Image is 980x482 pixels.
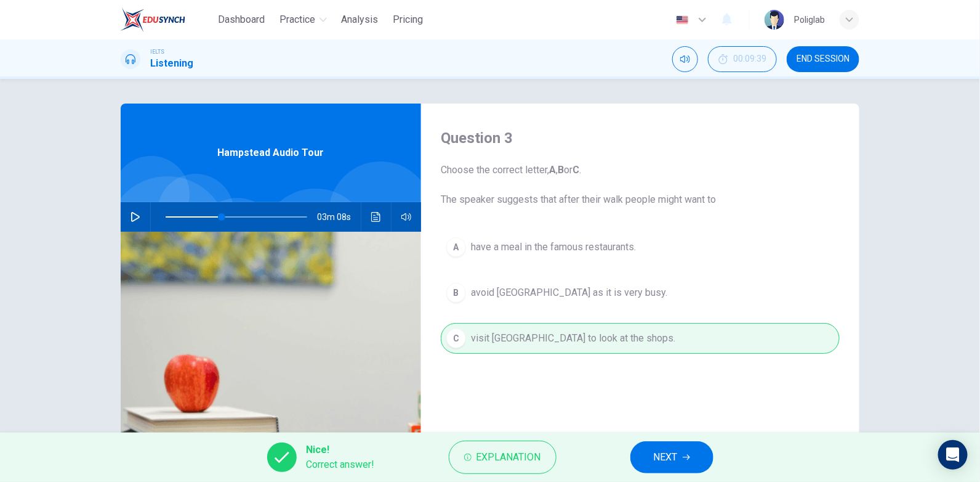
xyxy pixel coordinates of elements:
[449,441,556,474] button: Explanation
[675,15,690,25] img: en
[441,163,840,207] span: Choose the correct letter, , or . The speaker suggests that after their walk people might want to
[307,443,375,457] span: Nice!
[572,164,579,176] b: C
[708,46,777,72] div: Hide
[317,202,361,232] span: 03m 08s
[654,449,678,466] span: NEXT
[342,12,379,27] span: Analysis
[150,56,193,71] h1: Listening
[672,46,698,72] div: Mute
[733,54,766,64] span: 00:09:39
[765,10,784,30] img: Profile picture
[558,164,564,176] b: B
[787,46,859,72] button: END SESSION
[150,47,164,56] span: IELTS
[630,441,713,473] button: NEXT
[708,46,777,72] button: 00:09:39
[476,449,541,466] span: Explanation
[388,9,428,31] button: Pricing
[218,145,324,160] span: Hampstead Audio Tour
[121,7,214,32] a: EduSynch logo
[938,440,968,470] div: Open Intercom Messenger
[794,12,825,27] div: Poliglab
[366,202,386,232] button: Click to see the audio transcription
[307,457,375,472] span: Correct answer!
[275,9,332,31] button: Practice
[393,12,424,27] span: Pricing
[441,128,840,148] h4: Question 3
[214,9,270,31] button: Dashboard
[337,9,384,31] button: Analysis
[797,54,849,64] span: END SESSION
[121,7,185,32] img: EduSynch logo
[549,164,556,176] b: A
[280,12,316,27] span: Practice
[219,12,265,27] span: Dashboard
